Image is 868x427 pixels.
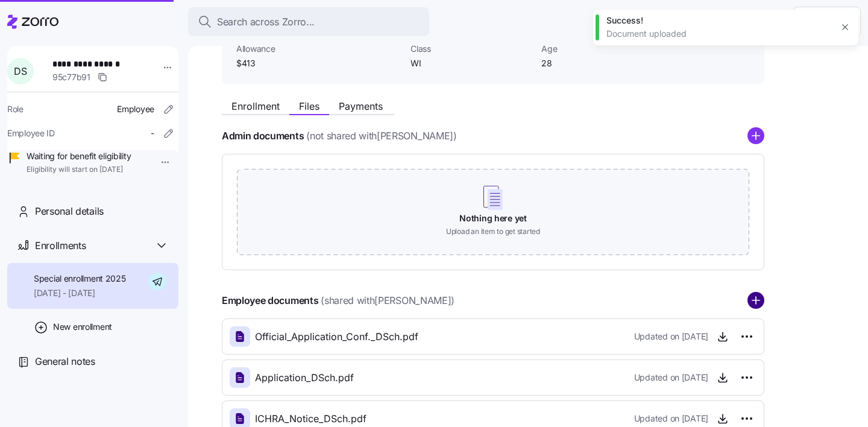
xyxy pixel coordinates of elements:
[634,331,708,343] span: Updated on [DATE]
[117,103,154,115] span: Employee
[339,101,383,111] span: Payments
[541,43,662,55] span: Age
[35,204,104,219] span: Personal details
[306,128,456,144] span: (not shared with [PERSON_NAME] )
[606,28,832,40] div: Document uploaded
[634,372,708,384] span: Updated on [DATE]
[231,101,280,111] span: Enrollment
[255,370,354,385] span: Application_DSch.pdf
[255,411,366,426] span: ICHRA_Notice_DSch.pdf
[747,292,764,309] svg: add icon
[747,127,764,144] svg: add icon
[541,57,662,69] span: 28
[53,321,112,333] span: New enrollment
[410,43,532,55] span: Class
[321,293,454,308] span: (shared with [PERSON_NAME] )
[222,294,318,308] h4: Employee documents
[34,287,126,299] span: [DATE] - [DATE]
[52,71,90,83] span: 95c77b91
[299,101,319,111] span: Files
[34,273,126,285] span: Special enrollment 2025
[35,354,95,369] span: General notes
[410,57,532,69] span: WI
[217,14,315,30] span: Search across Zorro...
[634,413,708,425] span: Updated on [DATE]
[236,43,401,55] span: Allowance
[151,127,154,139] span: -
[236,57,401,69] span: $413
[7,103,24,115] span: Role
[255,329,418,344] span: Official_Application_Conf._DSch.pdf
[7,127,55,139] span: Employee ID
[188,7,429,36] button: Search across Zorro...
[222,129,304,143] h4: Admin documents
[27,150,131,162] span: Waiting for benefit eligibility
[35,238,86,253] span: Enrollments
[14,66,27,76] span: D S
[606,14,832,27] div: Success!
[27,165,131,175] span: Eligibility will start on [DATE]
